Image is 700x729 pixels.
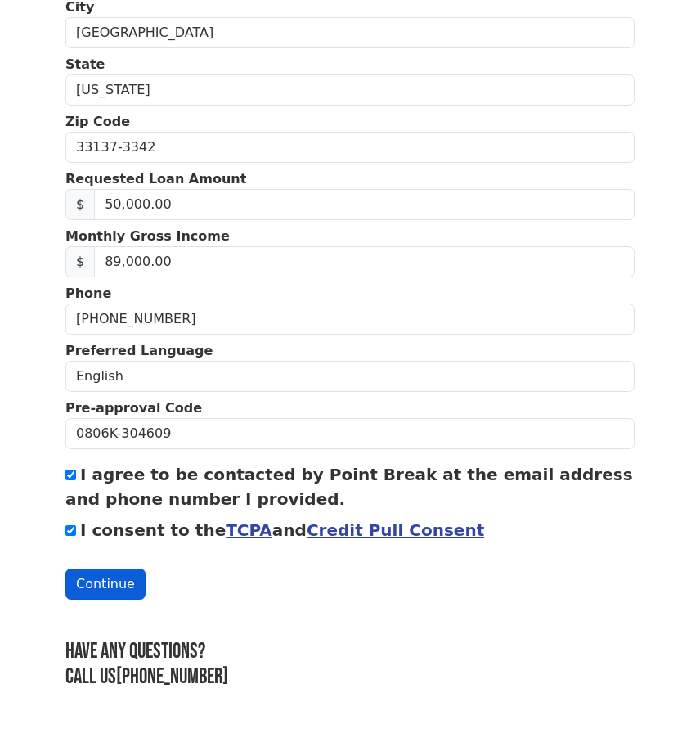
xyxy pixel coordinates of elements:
[65,114,130,129] strong: Zip Code
[65,246,95,277] span: $
[65,569,146,600] button: Continue
[65,664,635,690] h3: Call us
[65,286,111,301] strong: Phone
[65,639,635,664] h3: Have any questions?
[94,246,635,277] input: Monthly Gross Income
[65,171,246,187] strong: Requested Loan Amount
[65,465,633,509] label: I agree to be contacted by Point Break at the email address and phone number I provided.
[65,56,105,72] strong: State
[65,132,635,163] input: Zip Code
[80,520,484,540] label: I consent to the and
[65,304,635,335] input: Phone
[116,664,228,690] a: [PHONE_NUMBER]
[65,418,635,449] input: Pre-approval Code
[65,400,202,416] strong: Pre-approval Code
[65,189,95,220] span: $
[226,520,272,540] a: TCPA
[65,227,635,246] p: Monthly Gross Income
[65,343,213,358] strong: Preferred Language
[65,17,635,48] input: City
[94,189,635,220] input: Requested Loan Amount
[307,520,484,540] a: Credit Pull Consent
